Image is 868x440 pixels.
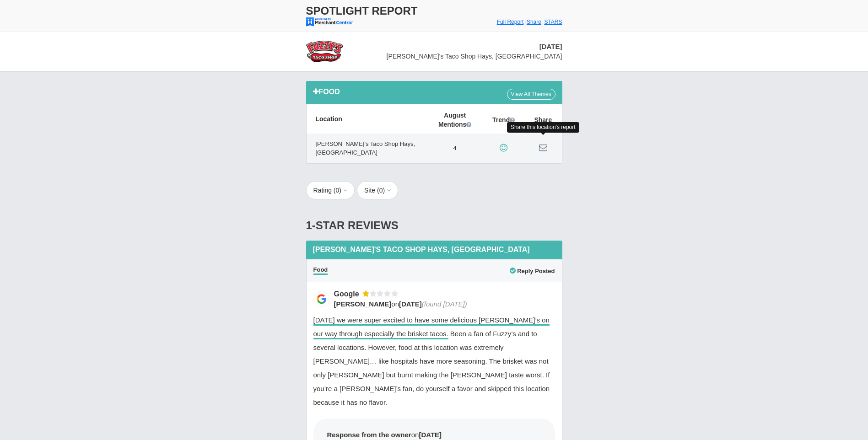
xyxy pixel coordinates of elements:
[313,266,328,275] span: Food
[510,268,555,274] span: Reply Posted
[527,19,541,25] a: Share
[399,300,422,308] span: [DATE]
[313,371,550,406] span: If you’re a [PERSON_NAME]’s fan, do yourself a favor and skipped this location because it has no ...
[311,136,423,161] span: [PERSON_NAME]'s Taco Shop Hays, [GEOGRAPHIC_DATA]
[507,122,579,133] div: Share this location's report
[313,291,329,307] img: Google
[306,181,355,199] button: Rating (0)
[379,187,383,194] span: 0
[334,289,362,299] div: Google
[313,85,507,97] div: Food
[327,431,411,439] span: Response from the owner
[306,41,344,62] img: stars-fuzzys-taco-shop-logo-50.png
[541,19,543,25] span: |
[539,43,562,50] span: [DATE]
[307,104,427,134] th: Location
[525,19,527,25] span: |
[387,53,562,60] span: [PERSON_NAME]'s Taco Shop Hays, [GEOGRAPHIC_DATA]
[438,111,471,129] span: August Mentions
[313,357,549,379] span: The brisket was not only [PERSON_NAME] but burnt making the [PERSON_NAME] taste worst.
[313,330,537,351] span: Been a fan of Fuzzy’s and to several locations.
[334,299,549,309] div: on
[422,300,467,308] span: (found [DATE])
[336,187,340,194] span: 0
[524,104,561,134] th: Share
[427,134,483,163] td: 4
[492,115,515,124] span: Trend
[497,19,524,25] a: Full Report
[544,19,562,25] a: STARS
[313,343,504,365] span: However, food at this location was extremely [PERSON_NAME]… like hospitals have more seasoning.
[507,89,555,100] a: View All Themes
[419,431,442,439] span: [DATE]
[313,316,550,339] span: [DATE] we were super excited to have some delicious [PERSON_NAME]’s on our way through especially...
[306,17,353,27] img: mc-powered-by-logo-103.png
[306,210,562,241] div: 1-Star Reviews
[357,181,398,199] button: Site (0)
[334,300,392,308] span: [PERSON_NAME]
[313,246,530,253] span: [PERSON_NAME]'s Taco Shop Hays, [GEOGRAPHIC_DATA]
